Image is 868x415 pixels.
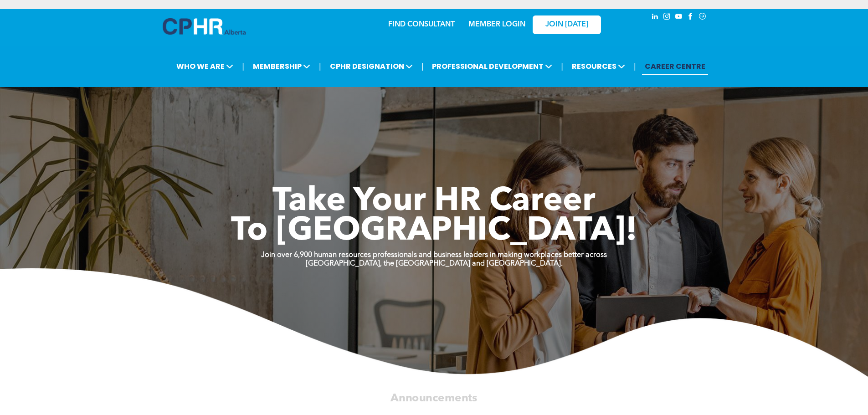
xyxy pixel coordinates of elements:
a: facebook [686,11,696,24]
span: Announcements [390,393,477,404]
a: FIND CONSULTANT [388,21,455,28]
span: To [GEOGRAPHIC_DATA]! [231,215,637,248]
span: JOIN [DATE] [545,20,588,29]
a: youtube [674,11,684,24]
span: Take Your HR Career [272,185,596,218]
span: RESOURCES [569,58,628,75]
a: JOIN [DATE] [533,15,601,34]
a: instagram [662,11,672,24]
span: CPHR DESIGNATION [327,58,416,75]
li: | [242,57,244,76]
a: MEMBER LOGIN [468,21,525,28]
a: Social network [698,11,708,24]
li: | [634,57,636,76]
li: | [421,57,424,76]
a: CAREER CENTRE [642,58,708,75]
span: WHO WE ARE [174,58,236,75]
strong: Join over 6,900 human resources professionals and business leaders in making workplaces better ac... [261,251,607,259]
img: A blue and white logo for cp alberta [163,18,246,35]
li: | [319,57,321,76]
strong: [GEOGRAPHIC_DATA], the [GEOGRAPHIC_DATA] and [GEOGRAPHIC_DATA]. [306,260,563,267]
span: PROFESSIONAL DEVELOPMENT [429,58,555,75]
a: linkedin [650,11,660,24]
span: MEMBERSHIP [250,58,313,75]
li: | [561,57,563,76]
